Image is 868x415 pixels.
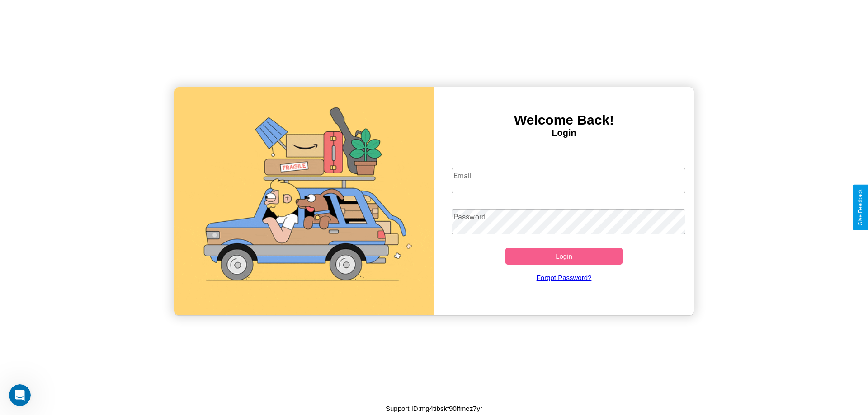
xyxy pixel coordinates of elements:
h3: Welcome Back! [434,112,694,128]
a: Forgot Password? [447,265,681,290]
div: Give Feedback [857,189,863,226]
button: Login [505,248,623,265]
img: gif [174,87,434,315]
h4: Login [434,128,694,138]
p: Support ID: mg4tibskf90ffmez7yr [386,402,482,415]
iframe: Intercom live chat [9,384,31,406]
